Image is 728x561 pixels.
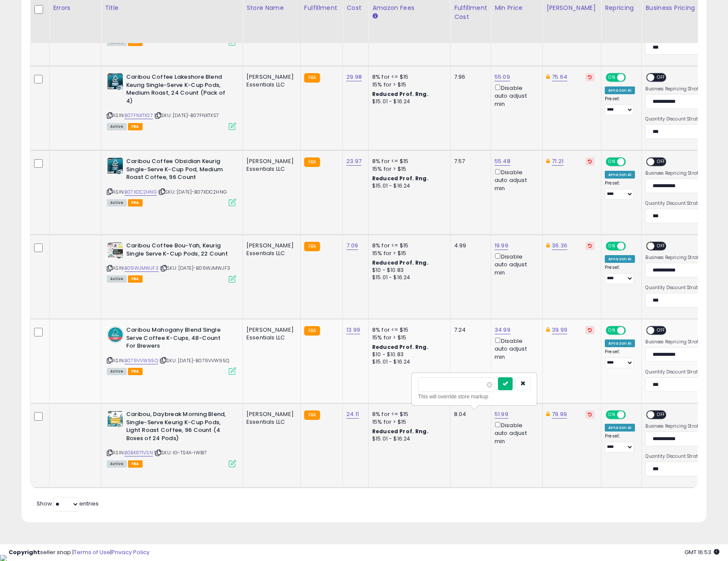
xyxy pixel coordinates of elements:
[159,357,229,364] span: | SKU: [DATE]-B079VVW95Q
[107,242,124,259] img: 51YEST6xgWL._SL40_.jpg
[107,123,127,130] span: All listings currently available for purchase on Amazon
[107,326,236,374] div: ASIN:
[154,449,207,456] span: | SKU: IG-TS4A-IWBI7
[124,112,153,119] a: B07FNXTXS7
[126,326,231,352] b: Caribou Mahogany Blend Single Serve Coffee K-Cups, 48-Count For Brewers
[346,326,360,334] a: 13.99
[372,12,377,20] small: Amazon Fees.
[107,73,124,90] img: 51gDwU3tdUL._SL40_.jpg
[346,73,362,81] a: 29.98
[655,158,669,166] span: OFF
[372,267,444,274] div: $10 - $10.83
[552,410,567,419] a: 79.99
[128,368,143,375] span: FBA
[372,351,444,358] div: $10 - $10.83
[495,252,536,277] div: Disable auto adjust min
[607,411,617,419] span: ON
[128,199,143,207] span: FBA
[346,3,365,12] div: Cost
[645,285,708,291] label: Quantity Discount Strategy:
[107,242,236,282] div: ASIN:
[605,339,635,347] div: Amazon AI
[495,326,510,334] a: 34.99
[607,158,617,166] span: ON
[74,548,110,556] a: Terms of Use
[126,157,231,184] b: Caribou Coffee Obsidian Keurig Single-Serve K-Cup Pod, Medium Roast Coffee, 96 Count
[495,73,510,81] a: 55.09
[246,3,297,12] div: Store Name
[645,116,708,122] label: Quantity Discount Strategy:
[112,548,149,556] a: Privacy Policy
[645,86,708,92] label: Business Repricing Strategy:
[552,73,567,81] a: 75.64
[372,3,447,12] div: Amazon Fees
[372,182,444,190] div: $15.01 - $16.24
[372,165,444,173] div: 15% for > $15
[454,3,487,22] div: Fulfillment Cost
[105,3,239,12] div: Title
[107,157,236,205] div: ASIN:
[655,74,669,81] span: OFF
[495,3,539,12] div: Min Price
[605,171,635,179] div: Amazon AI
[607,74,617,81] span: ON
[372,259,429,266] b: Reduced Prof. Rng.
[304,73,320,83] small: FBA
[107,157,124,175] img: 51NXQCUGjBL._SL40_.jpg
[645,453,708,459] label: Quantity Discount Strategy:
[160,265,230,271] span: | SKU: [DATE]-B09WJMWJF3
[372,358,444,366] div: $15.01 - $16.24
[645,423,708,429] label: Business Repricing Strategy:
[495,410,508,419] a: 51.99
[37,499,99,508] span: Show: entries
[124,357,158,364] a: B079VVW95Q
[124,188,157,196] a: B07XDC2HNG
[246,410,294,426] div: [PERSON_NAME] Essentials LLC
[158,188,227,195] span: | SKU: [DATE]-B07XDC2HNG
[107,199,127,207] span: All listings currently available for purchase on Amazon
[495,420,536,445] div: Disable auto adjust min
[346,241,358,250] a: 7.09
[625,74,638,81] span: OFF
[418,392,530,401] div: This will override store markup
[605,180,635,200] div: Preset:
[126,410,231,444] b: Caribou, Daybreak Morning Blend, Single-Serve Keurig K-Cup Pods, Light Roast Coffee, 96 Count (4 ...
[246,326,294,342] div: [PERSON_NAME] Essentials LLC
[372,73,444,81] div: 8% for <= $15
[372,428,429,435] b: Reduced Prof. Rng.
[546,3,597,12] div: [PERSON_NAME]
[107,410,124,428] img: 51rgFQ20nvL._SL40_.jpg
[645,170,708,176] label: Business Repricing Strategy:
[605,86,635,94] div: Amazon AI
[372,343,429,351] b: Reduced Prof. Rng.
[605,433,635,453] div: Preset:
[372,250,444,257] div: 15% for > $15
[645,200,708,207] label: Quantity Discount Strategy:
[107,460,127,468] span: All listings currently available for purchase on Amazon
[107,275,127,283] span: All listings currently available for purchase on Amazon
[124,265,159,272] a: B09WJMWJF3
[552,326,567,334] a: 39.99
[645,369,708,375] label: Quantity Discount Strategy:
[625,327,638,334] span: OFF
[107,368,127,375] span: All listings currently available for purchase on Amazon
[246,242,294,257] div: [PERSON_NAME] Essentials LLC
[607,243,617,250] span: ON
[304,157,320,167] small: FBA
[495,157,510,166] a: 55.48
[304,410,320,420] small: FBA
[684,548,719,556] span: 2025-09-16 16:53 GMT
[454,410,484,418] div: 8.04
[552,157,563,166] a: 71.21
[304,326,320,336] small: FBA
[625,411,638,419] span: OFF
[107,326,124,343] img: 41pLz9hcXCL._SL40_.jpg
[605,3,638,12] div: Repricing
[605,424,635,432] div: Amazon AI
[454,242,484,250] div: 4.99
[625,158,638,166] span: OFF
[625,243,638,250] span: OFF
[107,410,236,466] div: ASIN:
[124,449,153,456] a: B0BKR71VSN
[246,73,294,89] div: [PERSON_NAME] Essentials LLC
